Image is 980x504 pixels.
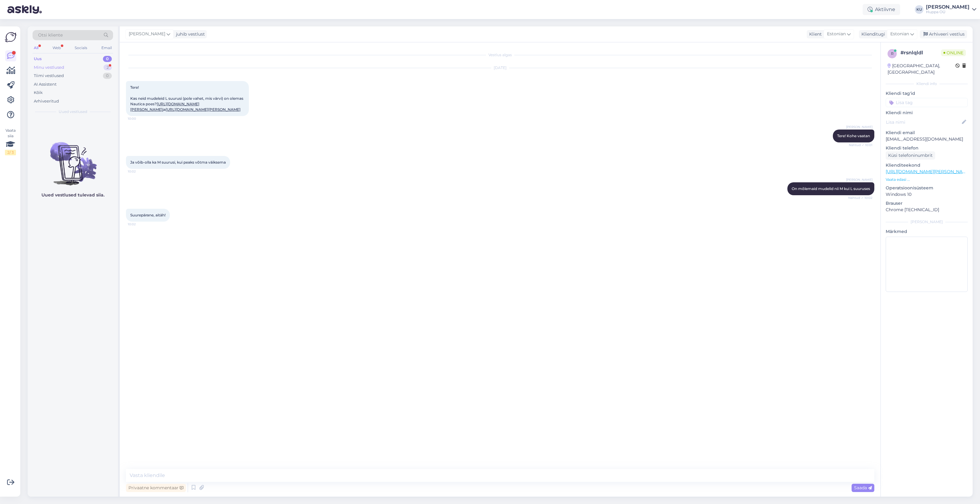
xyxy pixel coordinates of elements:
[886,200,968,207] p: Brauser
[128,222,151,227] span: 10:02
[34,98,59,104] div: Arhiveeritud
[886,162,968,169] p: Klienditeekond
[837,134,870,138] span: Tere! Kohe vaatan
[126,65,874,71] div: [DATE]
[915,5,923,14] div: KU
[34,81,57,87] div: AI Assistent
[34,73,64,79] div: Tiimi vestlused
[174,31,205,37] div: juhib vestlust
[886,177,968,182] p: Vaata edasi ...
[126,52,874,58] div: Vestlus algas
[891,51,894,56] span: r
[926,5,976,14] a: [PERSON_NAME]Huppa OÜ
[846,177,872,182] span: [PERSON_NAME]
[827,31,846,37] span: Estonian
[34,64,64,71] div: Minu vestlused
[130,85,244,112] span: Tere! Kas neid mudeleid L suurusi (pole vahet, mis värvi) on olemas Nautica poes? ja
[926,5,970,10] div: [PERSON_NAME]
[129,31,165,37] span: [PERSON_NAME]
[920,30,967,38] div: Arhiveeri vestlus
[130,102,199,112] a: [URL][DOMAIN_NAME][PERSON_NAME]
[886,145,968,151] p: Kliendi telefon
[886,169,970,174] a: [URL][DOMAIN_NAME][PERSON_NAME]
[807,31,822,37] div: Klient
[890,31,909,37] span: Estonian
[51,44,62,52] div: Web
[886,185,968,191] p: Operatsioonisüsteem
[941,49,966,56] span: Online
[104,64,112,71] div: 2
[854,485,872,490] span: Saada
[886,130,968,136] p: Kliendi email
[166,107,241,112] a: [URL][DOMAIN_NAME][PERSON_NAME]
[130,213,166,217] span: Suurepärane, aitäh!
[846,125,872,129] span: [PERSON_NAME]
[5,128,16,155] div: Vaata siia
[888,63,955,76] div: [GEOGRAPHIC_DATA], [GEOGRAPHIC_DATA]
[886,228,968,235] p: Märkmed
[792,186,870,191] span: On mõlemaid mudelid nii M kui L suuruses
[34,56,42,62] div: Uus
[126,484,186,492] div: Privaatne kommentaar
[5,150,16,155] div: 2 / 3
[59,109,87,114] span: Uued vestlused
[848,196,872,200] span: Nähtud ✓ 10:02
[33,44,40,52] div: All
[103,73,112,79] div: 0
[886,119,961,126] input: Lisa nimi
[128,116,151,121] span: 10:00
[900,49,941,56] div: # rsnlqldl
[886,136,968,142] p: [EMAIL_ADDRESS][DOMAIN_NAME]
[100,44,113,52] div: Email
[886,191,968,198] p: Windows 10
[130,160,226,165] span: Ja võib-olla ka M suurusi, kui peaks võtma väiksema
[103,56,112,62] div: 0
[41,192,104,198] p: Uued vestlused tulevad siia.
[5,31,17,43] img: Askly Logo
[38,32,63,38] span: Otsi kliente
[886,90,968,97] p: Kliendi tag'id
[863,4,900,15] div: Aktiivne
[886,81,968,87] div: Kliendi info
[34,90,43,96] div: Kõik
[859,31,885,37] div: Klienditugi
[73,44,88,52] div: Socials
[28,131,118,186] img: No chats
[849,143,872,147] span: Nähtud ✓ 10:01
[886,110,968,116] p: Kliendi nimi
[886,151,935,160] div: Küsi telefoninumbrit
[926,10,970,14] div: Huppa OÜ
[886,219,968,225] div: [PERSON_NAME]
[128,169,151,174] span: 10:02
[886,98,968,107] input: Lisa tag
[886,207,968,213] p: Chrome [TECHNICAL_ID]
